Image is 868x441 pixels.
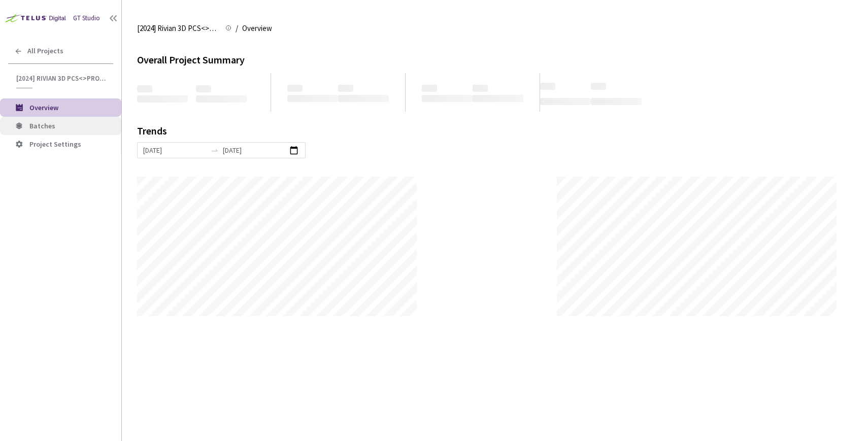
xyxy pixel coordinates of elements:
[422,95,473,102] span: ‌
[287,85,303,92] span: ‌
[473,85,488,92] span: ‌
[196,95,247,103] span: ‌
[137,85,152,92] span: ‌
[242,22,272,35] span: Overview
[540,98,591,105] span: ‌
[422,85,437,92] span: ‌
[73,14,100,23] div: GT Studio
[137,126,839,142] div: Trends
[137,53,853,67] div: Overall Project Summary
[591,98,642,105] span: ‌
[211,146,219,154] span: swap-right
[196,85,211,92] span: ‌
[137,22,219,35] span: [2024] Rivian 3D PCS<>Production
[137,95,188,103] span: ‌
[16,74,107,83] span: [2024] Rivian 3D PCS<>Production
[27,47,63,55] span: All Projects
[211,146,219,154] span: to
[287,95,338,102] span: ‌
[473,95,523,102] span: ‌
[143,145,207,156] input: Start date
[540,83,555,90] span: ‌
[29,121,55,130] span: Batches
[236,22,238,35] li: /
[29,140,81,149] span: Project Settings
[223,145,286,156] input: End date
[338,95,389,102] span: ‌
[338,85,353,92] span: ‌
[29,103,58,112] span: Overview
[591,83,606,90] span: ‌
